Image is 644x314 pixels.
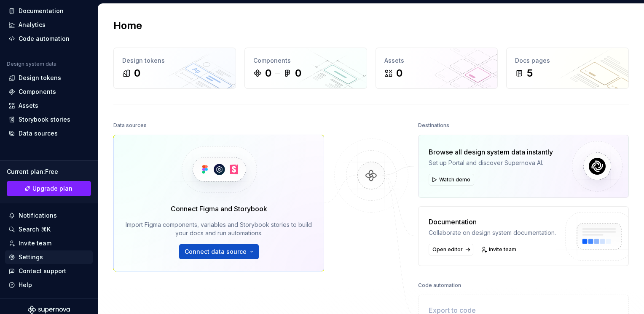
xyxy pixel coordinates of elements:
a: Data sources [5,127,93,140]
div: Connect Figma and Storybook [171,204,267,214]
div: Search ⌘K [19,225,51,234]
a: Open editor [429,244,473,255]
div: Settings [19,253,43,261]
div: Docs pages [515,56,620,65]
a: Settings [5,250,93,264]
span: Connect data source [185,247,247,256]
div: Storybook stories [19,115,70,124]
div: 0 [295,67,301,80]
button: Watch demo [429,174,474,186]
div: Current plan : Free [7,168,91,176]
div: 0 [265,67,271,80]
div: 0 [134,67,140,80]
div: Notifications [19,211,57,220]
a: Code automation [5,32,93,45]
div: Set up Portal and discover Supernova AI. [429,159,553,167]
div: Code automation [19,35,70,43]
a: Docs pages5 [506,48,629,89]
div: Help [19,281,32,289]
a: Invite team [478,244,520,255]
h2: Home [113,19,142,32]
a: Assets0 [376,48,498,89]
div: Design tokens [19,74,61,82]
span: Open editor [432,246,463,253]
div: Collaborate on design system documentation. [429,229,556,237]
div: Data sources [19,129,58,138]
a: Components00 [244,48,367,89]
span: Upgrade plan [32,184,72,193]
div: Analytics [19,21,46,29]
button: Notifications [5,209,93,222]
div: Documentation [19,7,64,15]
div: Components [19,88,56,96]
div: Design system data [7,61,56,67]
div: Destinations [418,120,449,131]
button: Upgrade plan [7,181,91,196]
div: Design tokens [122,56,227,65]
div: 5 [527,67,533,80]
a: Assets [5,99,93,112]
a: Design tokens [5,71,93,85]
div: Contact support [19,267,66,275]
div: 0 [396,67,402,80]
a: Components [5,85,93,98]
a: Design tokens0 [113,48,236,89]
button: Connect data source [179,244,259,259]
span: Watch demo [439,176,470,183]
div: Import Figma components, variables and Storybook stories to build your docs and run automations. [126,221,312,237]
div: Assets [384,56,489,65]
span: Invite team [489,246,516,253]
a: Analytics [5,18,93,32]
button: Help [5,278,93,292]
a: Storybook stories [5,113,93,126]
a: Invite team [5,237,93,250]
button: Contact support [5,264,93,278]
div: Components [253,56,358,65]
div: Browse all design system data instantly [429,147,553,157]
button: Search ⌘K [5,223,93,236]
div: Documentation [429,217,556,227]
div: Assets [19,101,38,110]
a: Documentation [5,4,93,18]
div: Invite team [19,239,51,247]
div: Code automation [418,279,461,291]
div: Data sources [113,120,147,131]
svg: Supernova Logo [28,306,70,314]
